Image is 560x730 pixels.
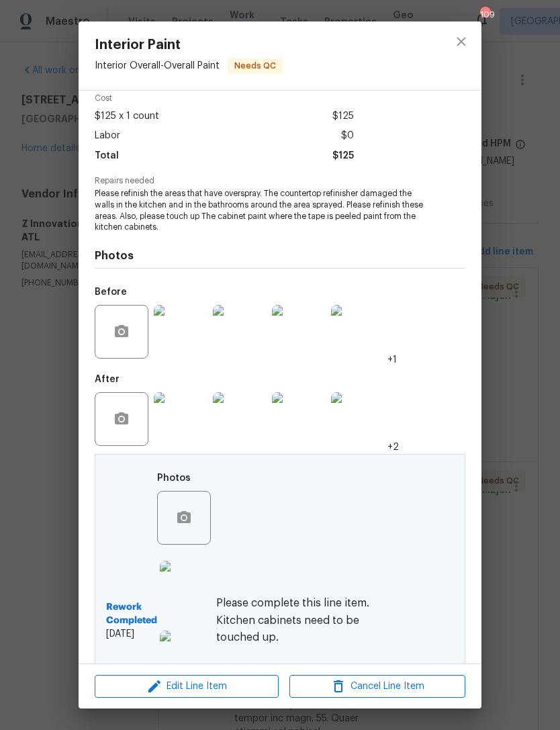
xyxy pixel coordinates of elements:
h5: Photos [157,473,191,483]
span: Cost [95,94,354,103]
span: $125 [332,107,354,126]
span: $125 x 1 count [95,107,159,126]
span: Interior Paint [95,38,283,52]
span: Repairs needed [95,177,465,185]
b: Rework Completed [106,600,157,627]
span: Please refinish the areas that have overspray. The countertop refinisher damaged the walls in the... [95,188,428,233]
span: Labor [95,126,120,146]
span: Total [95,146,119,166]
span: Interior Overall - Overall Paint [95,61,220,71]
button: Edit Line Item [95,675,279,698]
span: $125 [332,146,354,166]
span: $0 [341,126,354,146]
button: Cancel Line Item [289,675,465,698]
span: Needs QC [229,59,281,73]
button: close [445,26,477,58]
span: Edit Line Item [99,678,275,695]
div: 109 [480,8,489,21]
span: +2 [387,441,399,454]
h5: Before [95,287,127,297]
span: [DATE] [106,627,157,641]
span: +1 [387,353,397,367]
span: Cancel Line Item [293,678,461,695]
h5: After [95,375,120,384]
h4: Photos [95,249,465,263]
h6: Please complete this line item. Kitchen cabinets need to be touched up. [216,595,384,645]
